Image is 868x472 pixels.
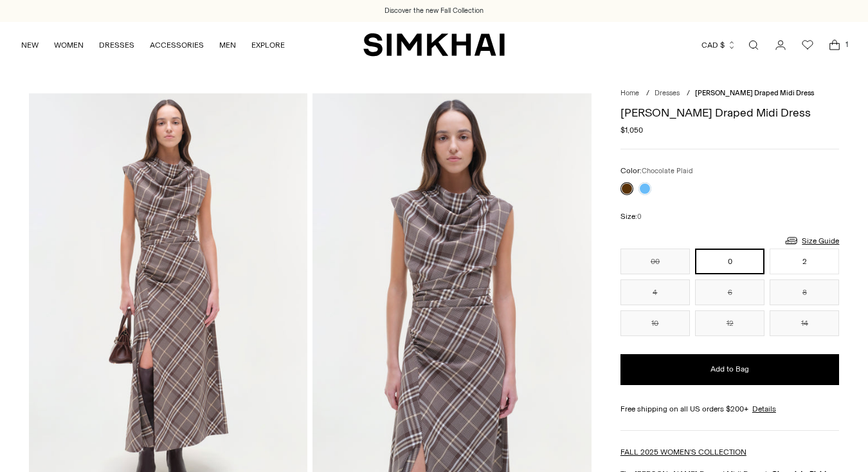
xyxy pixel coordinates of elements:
[784,232,839,249] a: Size Guide
[620,249,690,274] button: 00
[99,31,134,59] a: DRESSES
[795,32,820,58] a: Wishlist
[620,88,840,99] nav: breadcrumbs
[620,279,690,305] button: 4
[770,279,839,305] button: 8
[695,279,764,305] button: 6
[770,310,839,336] button: 14
[741,32,766,58] a: Open search modal
[620,89,639,97] a: Home
[841,39,853,50] span: 1
[642,167,692,175] span: Chocolate Plaid
[752,403,776,415] a: Details
[620,124,643,136] span: $1,050
[21,31,39,59] a: NEW
[687,88,690,99] div: /
[251,31,285,59] a: EXPLORE
[655,89,680,97] a: Dresses
[54,31,84,59] a: WOMEN
[695,249,764,274] button: 0
[219,31,236,59] a: MEN
[695,89,814,97] span: [PERSON_NAME] Draped Midi Dress
[620,403,840,415] div: Free shipping on all US orders $200+
[822,32,847,58] a: Open cart modal
[620,211,642,223] label: Size:
[620,107,840,118] h1: [PERSON_NAME] Draped Midi Dress
[646,88,649,99] div: /
[701,31,736,59] button: CAD $
[637,212,642,221] span: 0
[150,31,204,59] a: ACCESSORIES
[620,165,692,177] label: Color:
[620,448,746,457] a: FALL 2025 WOMEN'S COLLECTION
[363,32,505,57] a: SIMKHAI
[620,354,840,385] button: Add to Bag
[710,364,749,375] span: Add to Bag
[770,249,839,274] button: 2
[695,310,764,336] button: 12
[620,310,690,336] button: 10
[384,6,484,16] a: Discover the new Fall Collection
[768,32,793,58] a: Go to the account page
